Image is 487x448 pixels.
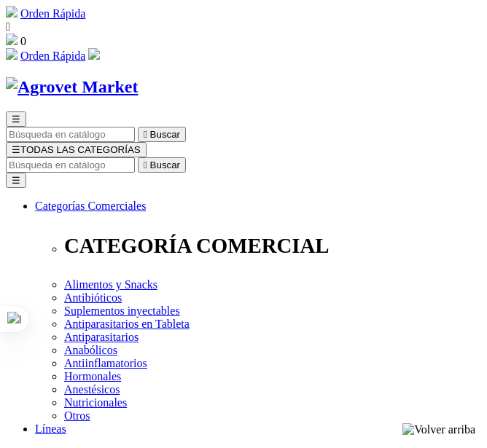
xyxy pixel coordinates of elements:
[64,344,117,356] a: Anabólicos
[6,173,26,188] button: ☰
[20,50,85,62] a: Orden Rápida
[6,111,26,127] button: ☰
[150,160,180,170] span: Buscar
[64,396,127,409] a: Nutricionales
[88,48,100,60] img: user.svg
[144,160,147,170] i: 
[64,357,147,369] a: Antiinflamatorios
[64,370,121,382] a: Hormonales
[35,200,146,212] a: Categorías Comerciales
[64,291,122,304] a: Antibióticos
[64,383,120,396] a: Anestésicos
[6,20,10,33] i: 
[64,278,157,291] a: Alimentos y Snacks
[6,127,135,142] input: Buscar
[144,129,147,140] i: 
[20,7,85,20] a: Orden Rápida
[138,127,186,142] button:  Buscar
[12,144,20,155] span: ☰
[64,304,180,317] a: Suplementos inyectables
[6,77,139,97] img: Agrovet Market
[6,142,147,157] button: ☰TODAS LAS CATEGORÍAS
[150,129,180,140] span: Buscar
[64,409,90,422] a: Otros
[6,34,17,45] img: shopping-bag.svg
[6,157,135,173] input: Buscar
[64,331,139,343] a: Antiparasitarios
[88,50,100,62] a: Acceda a su cuenta de cliente
[12,114,20,125] span: ☰
[138,157,186,173] button:  Buscar
[6,48,17,60] img: shopping-cart.svg
[402,423,475,436] img: Volver arriba
[20,35,26,47] span: 0
[6,6,17,17] img: shopping-cart.svg
[64,318,190,330] a: Antiparasitarios en Tableta
[64,234,481,258] p: CATEGORÍA COMERCIAL
[35,423,66,435] a: Líneas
